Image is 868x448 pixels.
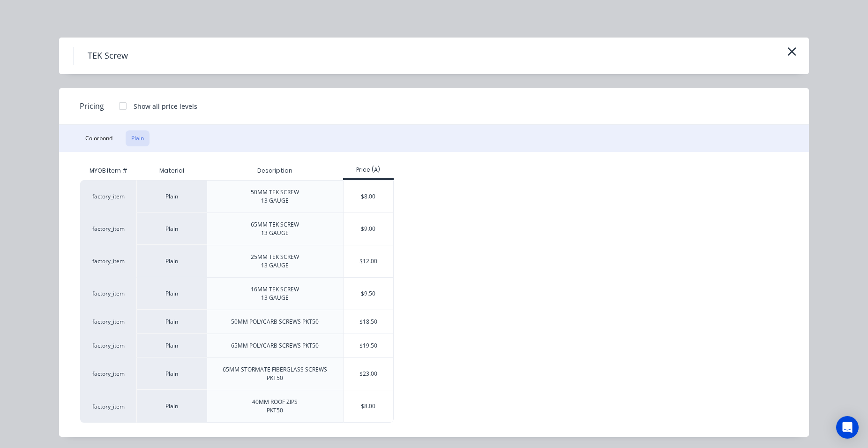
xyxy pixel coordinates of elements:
[231,318,319,326] div: 50MM POLYCARB SCREWS PKT50
[80,100,104,112] span: Pricing
[80,213,136,245] div: factory_item
[251,220,299,237] div: 65MM TEK SCREW 13 GAUGE
[136,390,207,423] div: Plain
[251,285,299,302] div: 16MM TEK SCREW 13 GAUGE
[231,342,319,350] div: 65MM POLYCARB SCREWS PKT50
[136,357,207,390] div: Plain
[344,310,394,334] div: $18.50
[136,213,207,245] div: Plain
[344,358,394,390] div: $23.00
[80,357,136,390] div: factory_item
[80,245,136,277] div: factory_item
[80,180,136,213] div: factory_item
[80,277,136,310] div: factory_item
[80,390,136,423] div: factory_item
[215,365,336,382] div: 65MM STORMATE FIBERGLASS SCREWS PKT50
[80,310,136,334] div: factory_item
[251,253,299,270] div: 25MM TEK SCREW 13 GAUGE
[80,334,136,357] div: factory_item
[250,159,300,182] div: Description
[344,245,394,277] div: $12.00
[136,310,207,334] div: Plain
[344,181,394,213] div: $8.00
[344,278,394,310] div: $9.50
[836,416,859,439] div: Open Intercom Messenger
[73,47,142,65] h4: TEK Screw
[136,161,207,180] div: Material
[136,180,207,213] div: Plain
[126,130,150,146] button: Plain
[251,188,299,205] div: 50MM TEK SCREW 13 GAUGE
[136,245,207,277] div: Plain
[80,130,118,146] button: Colorbond
[252,398,298,415] div: 40MM ROOF ZIPS PKT50
[344,213,394,245] div: $9.00
[80,161,136,180] div: MYOB Item #
[136,277,207,310] div: Plain
[344,334,394,357] div: $19.50
[344,390,394,422] div: $8.00
[134,101,197,111] div: Show all price levels
[343,166,394,174] div: Price (A)
[136,334,207,357] div: Plain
